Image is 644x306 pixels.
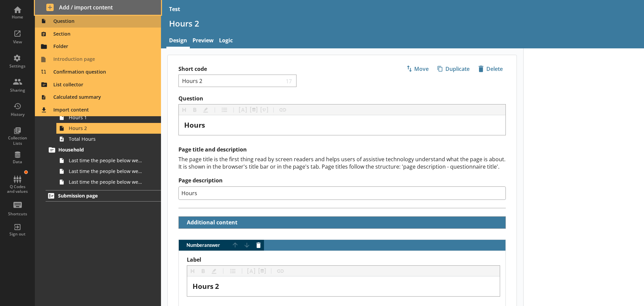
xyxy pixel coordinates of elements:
a: Submission page [46,190,161,202]
div: Shortcuts [6,211,29,217]
button: Import content [35,104,161,117]
span: Calculated summary [39,92,157,103]
button: Calculated summary [35,91,161,104]
span: Total Hours [69,136,144,142]
h2: Page title and description [178,146,506,153]
a: Last time the people below were listed as living at [ADDRESS]. Has anything changed? [56,155,161,166]
span: Folder [39,41,157,52]
span: Number answer [179,243,230,248]
span: Question [39,16,157,27]
button: Confirmation question [35,65,161,78]
div: Test [169,5,180,13]
a: Last time the people below were listed as living at [ADDRESS].Has anything changed? [56,166,161,177]
button: Section [35,28,161,40]
button: Delete answer [253,240,264,251]
label: Short code [178,65,342,73]
div: Q Codes and values [6,184,29,194]
a: Logic [216,34,235,48]
a: Preview [190,34,216,48]
button: List collector [35,78,161,91]
div: Collection Lists [6,135,29,146]
span: Last time the people below were listed as living at [ADDRESS].Has anything changed? [69,168,144,174]
span: Move [404,63,431,74]
a: Household [46,144,161,155]
label: Page description [178,177,506,184]
span: Section [39,29,157,39]
span: Last time the people below were listed as living at [ADDRESS]. Has anything changed? [69,157,144,164]
span: Add / import content [46,4,150,11]
a: Design [166,34,190,48]
span: Last time the people below were listed as living at [ADDRESS].Has anything changed? [69,179,144,185]
label: Label [187,256,500,263]
span: Household [58,146,141,153]
span: Hours 2 [193,281,219,291]
button: Duplicate [434,63,473,75]
div: Sign out [6,231,29,237]
a: Hours 1 [56,112,161,123]
div: History [6,112,29,117]
a: Last time the people below were listed as living at [ADDRESS].Has anything changed? [56,177,161,187]
a: Total Hours [56,134,161,144]
div: Home [6,14,29,20]
span: Hours 2 [69,125,144,131]
div: Settings [6,63,29,69]
a: Hours 2 [56,123,161,134]
div: The page title is the first thing read by screen readers and helps users of assistive technology ... [178,156,506,170]
div: View [6,39,29,45]
li: HouseholdLast time the people below were listed as living at [ADDRESS]. Has anything changed?Last... [49,144,161,187]
span: Confirmation question [39,67,157,77]
span: List collector [39,79,157,90]
h1: Hours 2 [169,18,636,29]
div: Question [184,121,500,130]
div: Sharing [6,88,29,93]
span: Hours 1 [69,114,144,121]
span: Submission page [58,192,141,199]
button: Additional content [181,217,239,228]
div: Label [193,282,494,291]
span: Import content [39,105,157,116]
div: Data [6,159,29,165]
button: Question [35,15,161,28]
button: Folder [35,40,161,53]
button: Delete [475,63,506,75]
label: Question [178,95,506,102]
span: Delete [476,63,505,74]
span: Hours [184,120,205,130]
button: Move [403,63,432,75]
span: Duplicate [435,63,472,74]
span: 17 [284,78,294,84]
